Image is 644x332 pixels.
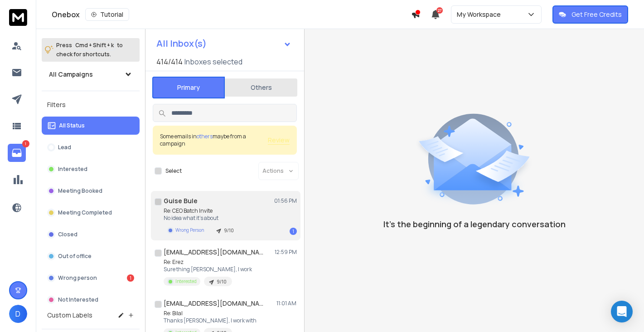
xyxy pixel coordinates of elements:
[164,310,257,317] p: Re: Bilal
[58,166,87,173] p: Interested
[164,207,239,215] p: Re: CEO Batch Invite
[152,77,225,98] button: Primary
[217,278,227,285] p: 9/10
[42,291,140,309] button: Not Interested
[164,248,263,257] h1: [EMAIL_ADDRESS][DOMAIN_NAME]
[58,274,97,282] p: Wrong person
[85,8,129,21] button: Tutorial
[156,39,207,48] h1: All Inbox(s)
[42,117,140,135] button: All Status
[224,227,234,234] p: 9/10
[149,34,299,53] button: All Inbox(s)
[164,317,257,324] p: Thanks [PERSON_NAME], I work with
[225,78,297,98] button: Others
[58,144,71,151] p: Lead
[275,249,297,256] p: 12:59 PM
[156,56,183,67] span: 414 / 414
[59,122,85,129] p: All Status
[9,305,27,323] button: D
[197,132,213,140] span: others
[56,41,123,59] p: Press to check for shortcuts.
[8,144,26,162] a: 1
[22,140,29,147] p: 1
[42,98,140,111] h3: Filters
[552,5,628,24] button: Get Free Credits
[47,311,92,320] h3: Custom Labels
[49,70,93,79] h1: All Campaigns
[42,247,140,265] button: Out of office
[175,227,204,234] p: Wrong Person
[164,196,198,205] h1: Guise Bule
[58,231,77,238] p: Closed
[457,10,504,19] p: My Workspace
[42,204,140,222] button: Meeting Completed
[571,10,622,19] p: Get Free Credits
[42,160,140,178] button: Interested
[52,8,411,21] div: Onebox
[184,56,242,67] h3: Inboxes selected
[42,65,140,83] button: All Campaigns
[383,218,566,230] p: It’s the beginning of a legendary conversation
[160,133,268,147] div: Some emails in maybe from a campaign
[164,266,252,273] p: Sure thing [PERSON_NAME], I work
[42,182,140,200] button: Meeting Booked
[175,278,197,285] p: Interested
[436,7,443,14] span: 27
[274,197,297,205] p: 01:56 PM
[165,167,182,175] label: Select
[164,215,239,222] p: No idea what it’s about
[268,136,290,145] button: Review
[42,269,140,287] button: Wrong person1
[42,225,140,244] button: Closed
[164,259,252,266] p: Re: Erez
[58,296,98,303] p: Not Interested
[611,301,633,322] div: Open Intercom Messenger
[290,228,297,235] div: 1
[58,187,102,195] p: Meeting Booked
[164,299,263,308] h1: [EMAIL_ADDRESS][DOMAIN_NAME]
[276,300,297,307] p: 11:01 AM
[74,40,115,50] span: Cmd + Shift + k
[127,274,134,282] div: 1
[58,209,112,216] p: Meeting Completed
[58,253,92,260] p: Out of office
[42,138,140,156] button: Lead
